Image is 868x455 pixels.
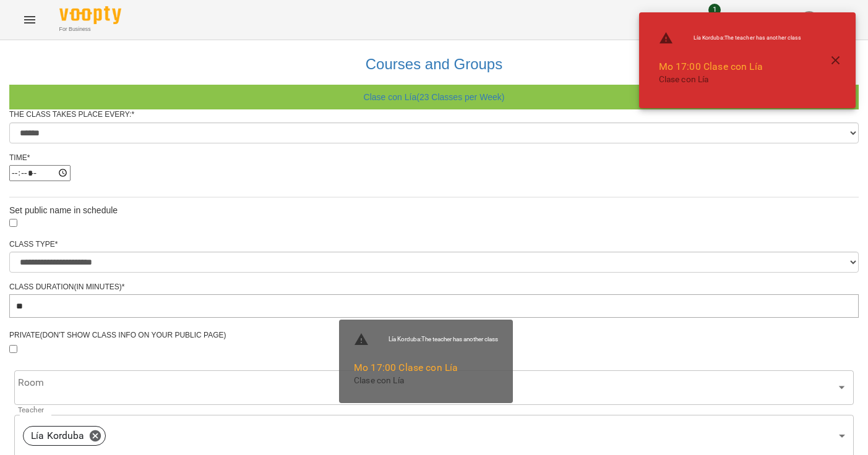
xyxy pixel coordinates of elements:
div: Time [9,153,859,163]
li: Lía Korduba : The teacher has another class [649,26,812,51]
div: Class Type [9,239,859,250]
span: For Business [59,25,121,33]
div: Private(Don't show class info on your public page) [9,330,859,341]
p: Clase con Lía [659,74,802,86]
div: The class takes place every: [9,109,859,120]
a: Mo 17:00 Clase con Lía [659,61,763,72]
div: ​ [14,370,854,405]
div: Class Duration(in minutes) [9,282,859,292]
button: Menu [15,5,45,35]
span: 1 [708,4,721,16]
div: Lía Korduba [23,426,106,446]
p: Lía Korduba [31,428,85,443]
div: Set public name in schedule [9,204,859,216]
h3: Courses and Groups [15,56,853,72]
a: Clase con Lía ( 23 Classes per Week ) [364,92,505,102]
img: Voopty Logo [59,6,121,24]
